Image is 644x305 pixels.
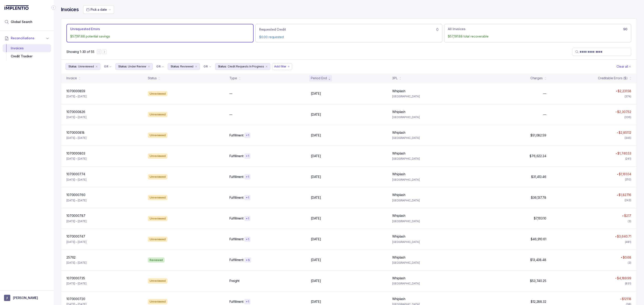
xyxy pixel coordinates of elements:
[148,133,167,138] div: Unreviewed
[530,133,546,138] p: $51,082.59
[543,91,546,96] p: —
[147,65,151,68] div: remove content
[616,153,617,154] img: red pointer upwards
[392,281,468,286] p: [GEOGRAPHIC_DATA]
[534,216,546,221] p: $7,103.10
[66,234,85,239] p: 1070000747
[148,216,167,221] div: Unreviewed
[311,112,321,117] p: [DATE]
[6,44,47,52] div: Invoices
[171,64,179,69] p: Status:
[531,237,546,241] p: $46,910.61
[543,112,546,117] p: —
[229,195,244,200] p: Fulfillment
[622,297,631,301] p: $121.18
[615,236,616,237] img: red pointer upwards
[70,27,100,31] p: Unrequested Errors
[530,76,543,80] div: Charges
[259,27,439,32] div: 0
[61,6,79,13] h4: Invoices
[229,112,233,117] p: —
[625,240,631,244] div: (481)
[274,64,286,69] p: Add filter
[616,64,628,69] p: Clear all
[229,258,244,262] p: Fulfillment
[148,76,157,80] div: Status
[628,219,631,224] div: (3)
[392,130,405,135] p: Whiplash
[104,65,108,68] p: OR
[311,195,321,200] p: [DATE]
[66,193,85,197] p: 1070000760
[392,115,468,119] p: [GEOGRAPHIC_DATA]
[66,63,616,70] ul: Filter Group
[392,213,405,218] p: Whiplash
[6,52,47,60] div: Credit Tracker
[530,154,546,158] p: $76,622.24
[66,50,94,54] div: Remaining page entries
[392,151,405,156] p: Whiplash
[311,133,321,138] p: [DATE]
[392,89,405,93] p: Whiplash
[311,175,321,179] p: [DATE]
[102,63,114,70] button: Filter Chip Connector undefined
[168,63,200,70] button: Filter Chip Reviewed
[311,237,321,241] p: [DATE]
[624,115,631,119] div: (336)
[215,63,271,70] li: Filter Chip Credit Requests In Progress
[66,178,87,182] p: [DATE] – [DATE]
[86,7,107,12] search: Date Range Picker
[66,213,85,218] p: 1070000787
[118,64,127,69] p: Status:
[617,276,631,280] p: $4,189.99
[392,198,468,203] p: [GEOGRAPHIC_DATA]
[246,175,249,179] p: + 1
[66,76,77,80] div: Invoice
[265,65,268,68] div: remove content
[78,64,94,69] p: Unreviewed
[311,299,321,304] p: [DATE]
[229,154,244,158] p: Fulfillment
[148,174,167,180] div: Unreviewed
[617,132,618,133] img: red pointer upwards
[392,172,405,176] p: Whiplash
[311,216,321,221] p: [DATE]
[229,279,239,283] p: Freight
[246,300,249,303] p: + 1
[617,151,631,156] p: $1,740.53
[392,136,468,140] p: [GEOGRAPHIC_DATA]
[229,299,244,304] p: Fulfillment
[392,76,398,80] div: 3PL
[66,63,100,70] li: Filter Chip Unreviewed
[259,27,286,32] p: Requested Credit
[272,63,292,70] button: Filter Chip Add filter
[617,110,631,114] p: $2,307.52
[148,91,167,96] div: Unreviewed
[246,217,249,220] p: + 1
[617,234,631,239] p: $3,640.71
[66,24,631,42] ul: Action Tab Group
[66,172,85,176] p: 1070000774
[628,261,631,265] div: (3)
[616,63,632,70] button: Clear Filters
[66,157,87,161] p: [DATE] – [DATE]
[246,196,249,199] p: + 1
[156,65,164,68] li: Filter Chip Connector undefined
[311,279,321,283] p: [DATE]
[66,297,85,301] p: 1070000720
[11,20,32,24] span: Global Search
[623,27,627,31] h6: 90
[218,64,227,69] p: Status:
[66,89,85,93] p: 1070000859
[392,261,468,265] p: [GEOGRAPHIC_DATA]
[66,94,87,99] p: [DATE] – [DATE]
[392,234,405,239] p: Whiplash
[392,276,405,280] p: Whiplash
[311,154,321,158] p: [DATE]
[66,110,85,114] p: 1070000826
[70,34,250,39] p: $57,191.88 potential savings
[4,295,50,301] button: User initials[PERSON_NAME]
[11,36,34,40] span: Reconciliations
[621,257,622,258] img: red pointer upwards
